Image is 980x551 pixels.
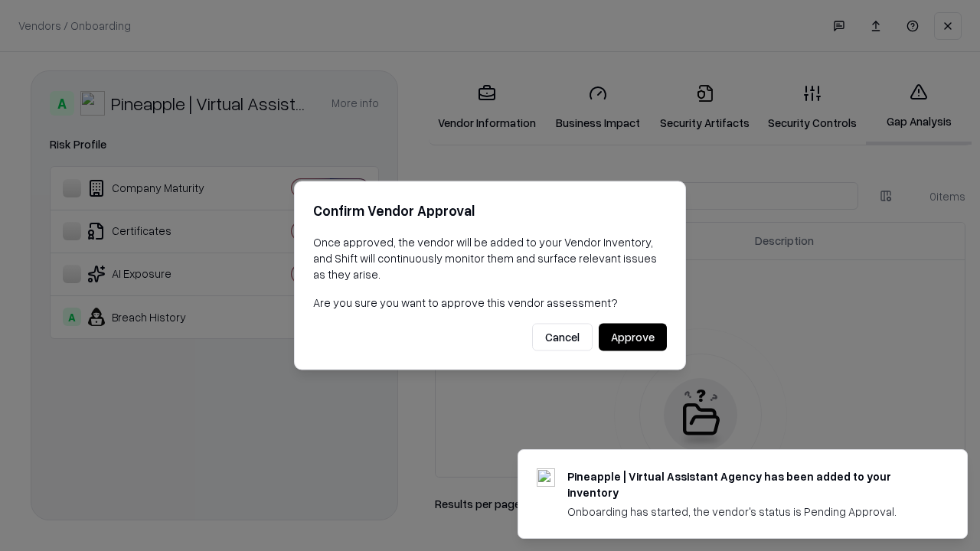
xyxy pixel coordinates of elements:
[313,200,667,222] h2: Confirm Vendor Approval
[313,234,667,282] p: Once approved, the vendor will be added to your Vendor Inventory, and Shift will continuously mon...
[313,295,667,311] p: Are you sure you want to approve this vendor assessment?
[599,324,667,351] button: Approve
[532,324,593,351] button: Cancel
[567,504,930,520] div: Onboarding has started, the vendor's status is Pending Approval.
[567,468,930,500] div: Pineapple | Virtual Assistant Agency has been added to your inventory
[537,468,555,487] img: trypineapple.com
